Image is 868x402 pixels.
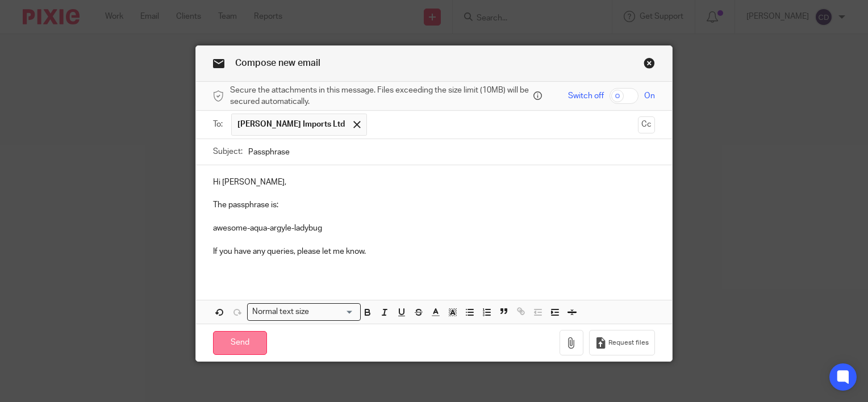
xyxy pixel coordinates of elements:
[638,116,655,133] button: Cc
[644,90,655,102] span: On
[608,338,649,347] span: Request files
[589,330,655,355] button: Request files
[213,199,655,211] p: The passphrase is:
[213,331,267,355] input: Send
[230,85,531,108] span: Secure the attachments in this message. Files exceeding the size limit (10MB) will be secured aut...
[313,306,354,318] input: Search for option
[213,177,655,188] p: Hi [PERSON_NAME],
[213,119,226,130] label: To:
[213,223,655,234] p: awesome-aqua-argyle-ladybug
[247,303,361,321] div: Search for option
[213,146,243,157] label: Subject:
[644,57,655,73] a: Close this dialog window
[235,58,320,68] span: Compose new email
[237,119,345,130] span: [PERSON_NAME] Imports Ltd
[250,306,312,318] span: Normal text size
[568,90,604,102] span: Switch off
[213,246,655,257] p: If you have any queries, please let me know.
